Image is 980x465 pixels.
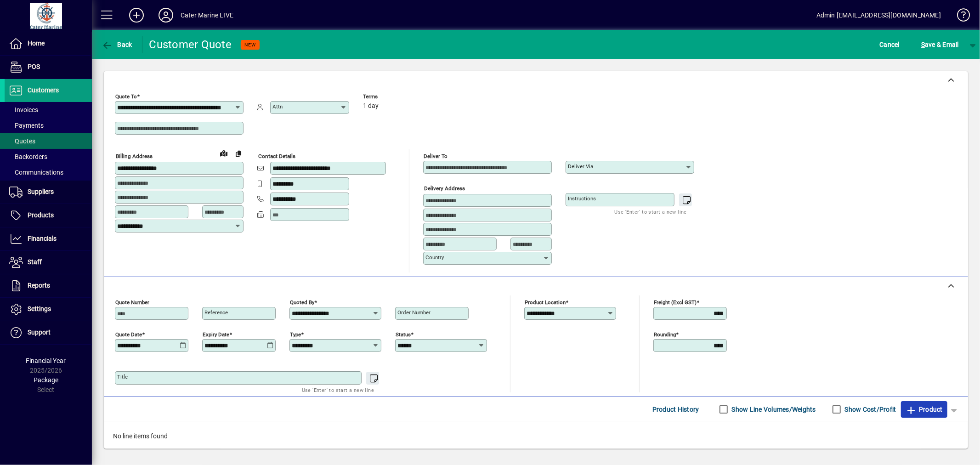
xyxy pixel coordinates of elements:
[5,321,92,344] a: Support
[816,8,941,23] div: Admin [EMAIL_ADDRESS][DOMAIN_NAME]
[5,274,92,297] a: Reports
[424,153,448,159] mat-label: Deliver To
[204,309,228,316] mat-label: Reference
[244,42,256,48] span: NEW
[363,94,418,100] span: Terms
[28,211,54,219] span: Products
[730,405,816,414] label: Show Line Volumes/Weights
[843,405,896,414] label: Show Cost/Profit
[102,41,132,48] span: Back
[9,122,44,129] span: Payments
[151,7,181,23] button: Profile
[906,402,943,417] span: Product
[28,329,51,336] span: Support
[9,137,35,145] span: Quotes
[5,133,92,149] a: Quotes
[92,36,142,53] app-page-header-button: Back
[568,195,596,202] mat-label: Instructions
[652,402,699,417] span: Product History
[5,102,92,118] a: Invoices
[28,282,50,289] span: Reports
[104,422,968,450] div: No line items found
[28,40,45,47] span: Home
[302,385,374,395] mat-hint: Use 'Enter' to start a new line
[363,102,379,110] span: 1 day
[28,258,42,266] span: Staff
[950,2,969,32] a: Knowledge Base
[397,309,431,316] mat-label: Order number
[425,254,444,261] mat-label: Country
[99,36,135,53] button: Back
[115,93,137,100] mat-label: Quote To
[181,8,233,23] div: Cater Marine LIVE
[122,7,151,23] button: Add
[5,251,92,274] a: Staff
[28,86,59,94] span: Customers
[272,103,283,110] mat-label: Attn
[649,401,703,418] button: Product History
[5,149,92,164] a: Backorders
[615,206,687,217] mat-hint: Use 'Enter' to start a new line
[5,204,92,227] a: Products
[9,153,47,160] span: Backorders
[921,41,925,48] span: S
[28,63,40,70] span: POS
[231,146,246,161] button: Copy to Delivery address
[5,164,92,180] a: Communications
[28,305,51,312] span: Settings
[216,146,231,160] a: View on map
[115,331,142,337] mat-label: Quote date
[290,331,301,337] mat-label: Type
[568,163,593,170] mat-label: Deliver via
[921,37,959,52] span: ave & Email
[5,56,92,79] a: POS
[9,106,38,113] span: Invoices
[5,118,92,133] a: Payments
[203,331,229,337] mat-label: Expiry date
[5,227,92,250] a: Financials
[9,169,63,176] span: Communications
[901,401,947,418] button: Product
[396,331,411,337] mat-label: Status
[880,37,900,52] span: Cancel
[26,357,66,364] span: Financial Year
[115,299,149,305] mat-label: Quote number
[654,331,676,337] mat-label: Rounding
[34,376,58,384] span: Package
[28,188,54,195] span: Suppliers
[149,37,232,52] div: Customer Quote
[117,374,128,380] mat-label: Title
[878,36,902,53] button: Cancel
[28,235,57,242] span: Financials
[654,299,697,305] mat-label: Freight (excl GST)
[290,299,314,305] mat-label: Quoted by
[5,298,92,321] a: Settings
[5,181,92,204] a: Suppliers
[525,299,566,305] mat-label: Product location
[917,36,963,53] button: Save & Email
[5,32,92,55] a: Home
